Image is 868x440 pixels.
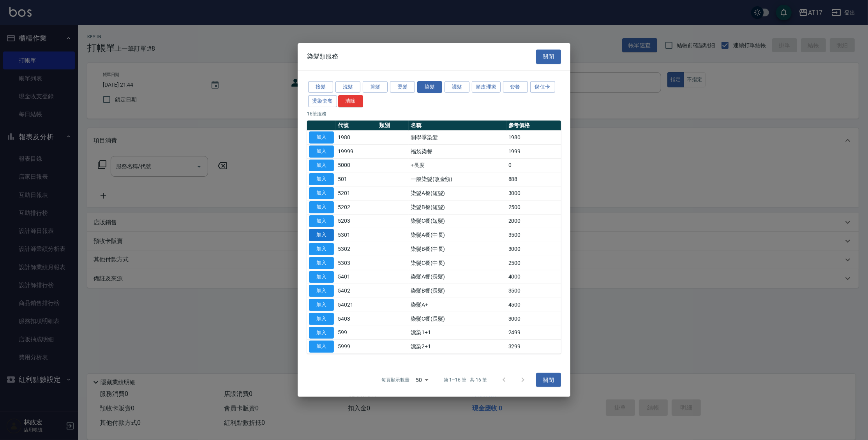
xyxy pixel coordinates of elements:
button: 加入 [309,271,334,283]
button: 加入 [309,299,334,311]
td: 染髮A餐(中長) [409,228,506,242]
td: 2499 [506,326,561,340]
td: 5202 [336,200,377,214]
td: 5302 [336,242,377,256]
td: 4500 [506,298,561,312]
span: 染髮類服務 [307,53,338,60]
td: 5303 [336,256,377,270]
button: 加入 [309,257,334,269]
td: 染髮A+ [409,298,506,312]
button: 燙髮 [390,81,415,93]
button: 加入 [309,145,334,158]
td: 漂染1+1 [409,326,506,340]
button: 加入 [309,229,334,241]
button: 加入 [309,326,334,339]
button: 關閉 [536,373,561,387]
td: 599 [336,326,377,340]
div: 50 [413,369,431,390]
td: 3299 [506,340,561,354]
td: 5000 [336,158,377,172]
td: 5201 [336,186,377,200]
button: 染髮 [417,81,442,93]
td: 5403 [336,312,377,326]
button: 加入 [309,215,334,227]
th: 參考價格 [506,121,561,131]
td: 染髮A餐(長髮) [409,270,506,284]
button: 護髮 [445,81,469,93]
td: 染髮C餐(短髮) [409,214,506,228]
td: +長度 [409,158,506,172]
td: 染髮A餐(短髮) [409,186,506,200]
td: 染髮C餐(長髮) [409,312,506,326]
td: 3500 [506,228,561,242]
td: 一般染髮(改金額) [409,172,506,186]
button: 燙染套餐 [308,95,337,107]
button: 頭皮理療 [472,81,501,93]
button: 加入 [309,173,334,185]
td: 5402 [336,284,377,298]
td: 5301 [336,228,377,242]
td: 501 [336,172,377,186]
button: 洗髮 [335,81,360,93]
button: 剪髮 [363,81,388,93]
button: 接髮 [308,81,333,93]
td: 888 [506,172,561,186]
button: 加入 [309,131,334,144]
td: 54021 [336,298,377,312]
td: 2000 [506,214,561,228]
button: 儲值卡 [530,81,555,93]
td: 4000 [506,270,561,284]
button: 加入 [309,243,334,255]
button: 加入 [309,285,334,297]
td: 3000 [506,186,561,200]
p: 16 筆服務 [307,110,561,117]
td: 開學季染髮 [409,130,506,144]
td: 19999 [336,144,377,158]
th: 類別 [377,121,409,131]
td: 5401 [336,270,377,284]
td: 5999 [336,340,377,354]
td: 染髮B餐(長髮) [409,284,506,298]
th: 名稱 [409,121,506,131]
th: 代號 [336,121,377,131]
p: 第 1–16 筆 共 16 筆 [444,376,487,383]
p: 每頁顯示數量 [381,376,409,383]
td: 1999 [506,144,561,158]
td: 染髮B餐(短髮) [409,200,506,214]
td: 3500 [506,284,561,298]
td: 福袋染餐 [409,144,506,158]
td: 2500 [506,200,561,214]
td: 0 [506,158,561,172]
td: 3000 [506,242,561,256]
td: 染髮B餐(中長) [409,242,506,256]
button: 清除 [338,95,363,107]
button: 加入 [309,341,334,353]
button: 加入 [309,159,334,171]
button: 套餐 [503,81,528,93]
td: 1980 [336,130,377,144]
button: 加入 [309,187,334,199]
button: 關閉 [536,50,561,64]
button: 加入 [309,313,334,325]
button: 加入 [309,201,334,213]
td: 1980 [506,130,561,144]
td: 5203 [336,214,377,228]
td: 2500 [506,256,561,270]
td: 染髮C餐(中長) [409,256,506,270]
td: 3000 [506,312,561,326]
td: 漂染2+1 [409,340,506,354]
